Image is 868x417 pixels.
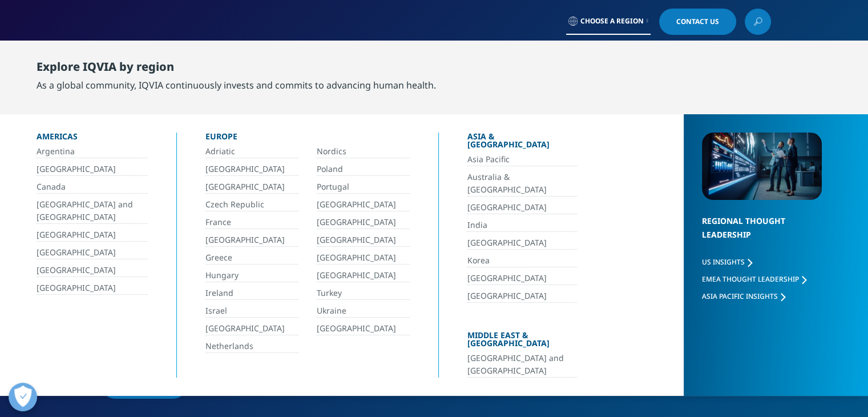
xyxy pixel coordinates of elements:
[317,251,410,264] a: [GEOGRAPHIC_DATA]
[317,145,410,158] a: Nordics
[676,18,719,25] span: Contact Us
[317,269,410,282] a: [GEOGRAPHIC_DATA]
[702,257,752,267] a: US Insights
[467,201,577,214] a: [GEOGRAPHIC_DATA]
[205,251,298,264] a: Greece
[205,145,298,158] a: Adriatic
[317,287,410,300] a: Turkey
[317,234,410,247] a: [GEOGRAPHIC_DATA]
[37,181,148,194] a: Canada
[205,198,298,211] a: Czech Republic
[37,60,436,78] div: Explore IQVIA by region
[467,272,577,285] a: [GEOGRAPHIC_DATA]
[205,216,298,229] a: France
[467,219,577,232] a: India
[205,269,298,282] a: Hungary
[37,246,148,259] a: [GEOGRAPHIC_DATA]
[317,198,410,211] a: [GEOGRAPHIC_DATA]
[37,282,148,295] a: [GEOGRAPHIC_DATA]
[580,17,644,26] span: Choose a Region
[205,133,410,145] div: Europe
[317,181,410,194] a: Portugal
[37,228,148,242] a: [GEOGRAPHIC_DATA]
[317,216,410,229] a: [GEOGRAPHIC_DATA]
[702,291,778,301] span: Asia Pacific Insights
[467,290,577,303] a: [GEOGRAPHIC_DATA]
[205,234,298,247] a: [GEOGRAPHIC_DATA]
[37,163,148,176] a: [GEOGRAPHIC_DATA]
[467,331,577,352] div: Middle East & [GEOGRAPHIC_DATA]
[467,254,577,267] a: Korea
[702,274,806,284] a: EMEA Thought Leadership
[467,352,577,378] a: [GEOGRAPHIC_DATA] and [GEOGRAPHIC_DATA]
[205,163,298,176] a: [GEOGRAPHIC_DATA]
[317,322,410,335] a: [GEOGRAPHIC_DATA]
[9,383,37,411] button: Abrir preferencias
[702,214,822,256] div: Regional Thought Leadership
[317,163,410,176] a: Poland
[467,133,577,153] div: Asia & [GEOGRAPHIC_DATA]
[702,291,785,301] a: Asia Pacific Insights
[37,198,148,224] a: [GEOGRAPHIC_DATA] and [GEOGRAPHIC_DATA]
[467,236,577,250] a: [GEOGRAPHIC_DATA]
[37,78,436,92] div: As a global community, IQVIA continuously invests and commits to advancing human health.
[702,133,822,200] img: 2093_analyzing-data-using-big-screen-display-and-laptop.png
[467,171,577,197] a: Australia & [GEOGRAPHIC_DATA]
[37,145,148,158] a: Argentina
[317,304,410,318] a: Ukraine
[37,133,148,145] div: Americas
[702,274,799,284] span: EMEA Thought Leadership
[205,322,298,335] a: [GEOGRAPHIC_DATA]
[205,287,298,300] a: Ireland
[702,257,745,267] span: US Insights
[659,9,736,35] a: Contact Us
[193,40,771,94] nav: Primary
[467,153,577,166] a: Asia Pacific
[205,304,298,318] a: Israel
[37,264,148,277] a: [GEOGRAPHIC_DATA]
[205,181,298,194] a: [GEOGRAPHIC_DATA]
[205,340,298,353] a: Netherlands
